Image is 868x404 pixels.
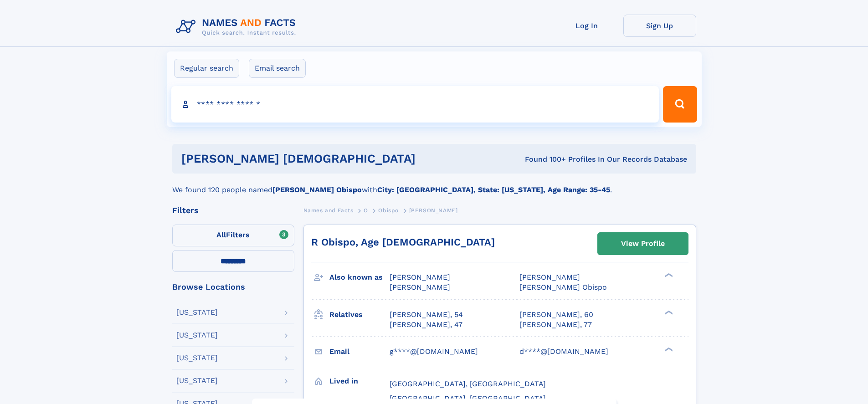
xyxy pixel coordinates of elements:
a: [PERSON_NAME], 54 [390,310,463,320]
h3: Also known as [329,270,390,285]
b: [PERSON_NAME] Obispo [272,185,362,194]
div: Filters [172,206,294,215]
h1: [PERSON_NAME] [DEMOGRAPHIC_DATA] [181,153,470,164]
span: [PERSON_NAME] [409,207,458,214]
a: [PERSON_NAME], 60 [519,310,593,320]
div: [US_STATE] [176,377,218,384]
label: Email search [249,59,306,78]
h3: Email [329,344,390,359]
label: Regular search [174,59,239,78]
a: Names and Facts [303,205,354,216]
span: All [216,230,226,239]
div: [US_STATE] [176,354,218,362]
div: [US_STATE] [176,332,218,339]
b: City: [GEOGRAPHIC_DATA], State: [US_STATE], Age Range: 35-45 [377,185,610,194]
a: View Profile [598,233,688,255]
button: Search Button [663,86,697,123]
a: Sign Up [623,15,696,37]
h3: Lived in [329,373,390,389]
span: Obispo [378,207,399,214]
span: [PERSON_NAME] [390,273,450,281]
span: [GEOGRAPHIC_DATA], [GEOGRAPHIC_DATA] [390,394,546,403]
div: ❯ [663,346,673,352]
span: [PERSON_NAME] [519,273,580,281]
a: Log In [550,15,623,37]
span: [GEOGRAPHIC_DATA], [GEOGRAPHIC_DATA] [390,379,546,388]
img: Logo Names and Facts [172,15,303,39]
div: ❯ [663,309,673,315]
div: ❯ [663,272,673,278]
input: search input [171,86,659,123]
div: Found 100+ Profiles In Our Records Database [470,154,687,164]
a: [PERSON_NAME], 47 [390,320,462,330]
div: We found 120 people named with . [172,174,696,195]
h3: Relatives [329,307,390,322]
span: [PERSON_NAME] [390,283,450,291]
label: Filters [172,225,294,246]
span: O [364,207,368,214]
a: Obispo [378,205,399,216]
a: [PERSON_NAME], 77 [519,320,592,330]
a: R Obispo, Age [DEMOGRAPHIC_DATA] [311,236,495,248]
div: Browse Locations [172,283,294,291]
span: [PERSON_NAME] Obispo [519,283,607,291]
div: [US_STATE] [176,309,218,316]
a: O [364,205,368,216]
div: View Profile [621,233,665,254]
